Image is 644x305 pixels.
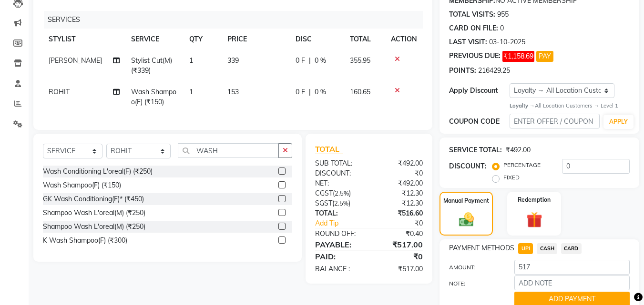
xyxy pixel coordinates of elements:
input: ENTER OFFER / COUPON CODE [510,114,600,128]
div: GK Wash Conditioning(F)* (₹450) [43,194,144,204]
span: 355.95 [350,56,370,65]
label: PERCENTAGE [503,161,541,169]
div: ₹492.00 [506,145,531,155]
span: UPI [518,243,533,254]
div: ₹492.00 [369,158,430,168]
label: AMOUNT: [442,263,507,272]
div: PAYABLE: [308,239,369,250]
span: 0 % [315,87,326,97]
th: TOTAL [344,29,386,50]
div: 03-10-2025 [489,37,525,47]
div: 0 [500,23,504,33]
input: AMOUNT [514,260,630,275]
div: ₹492.00 [369,178,430,188]
div: CARD ON FILE: [449,23,498,33]
label: Manual Payment [443,197,489,205]
th: QTY [184,29,222,50]
div: Wash Conditioning L'oreal(F) (₹250) [43,167,153,177]
span: Stylist Cut(M) (₹339) [131,56,172,75]
div: PAID: [308,251,369,262]
div: ( ) [308,198,369,208]
img: _gift.svg [521,210,547,229]
div: All Location Customers → Level 1 [510,102,630,110]
th: SERVICE [125,29,184,50]
div: BALANCE : [308,264,369,274]
span: 2.5% [335,189,349,197]
div: ₹0.40 [369,229,430,239]
div: SERVICES [44,11,430,29]
div: ₹12.30 [369,198,430,208]
span: | [309,56,311,66]
div: DISCOUNT: [449,161,487,171]
span: TOTAL [315,144,343,154]
span: CASH [537,243,557,254]
div: SUB TOTAL: [308,158,369,168]
input: ADD NOTE [514,275,630,290]
span: 0 F [296,87,305,97]
th: PRICE [222,29,290,50]
div: ₹0 [369,168,430,178]
div: Wash Shampoo(F) (₹150) [43,180,121,190]
th: DISC [290,29,344,50]
div: 955 [497,10,509,20]
div: ₹0 [369,251,430,262]
label: NOTE: [442,279,507,288]
div: ( ) [308,188,369,198]
span: CGST [315,189,333,197]
span: SGST [315,199,332,207]
div: COUPON CODE [449,117,509,127]
strong: Loyalty → [510,102,535,109]
div: SERVICE TOTAL: [449,145,502,155]
div: ₹0 [379,218,430,228]
label: FIXED [503,173,520,182]
span: [PERSON_NAME] [49,56,102,65]
div: POINTS: [449,66,476,76]
span: 339 [227,56,239,65]
div: ₹516.60 [369,208,430,218]
span: 1 [189,88,193,96]
img: _cash.svg [454,211,479,228]
span: PAYMENT METHODS [449,243,514,253]
div: LAST VISIT: [449,37,487,47]
span: 160.65 [350,88,370,96]
div: ₹517.00 [369,264,430,274]
div: ₹517.00 [369,239,430,250]
button: APPLY [603,115,634,129]
div: PREVIOUS DUE: [449,51,501,62]
input: Search or Scan [178,143,279,158]
button: PAY [536,51,553,62]
span: Wash Shampoo(F) (₹150) [131,88,176,106]
div: DISCOUNT: [308,168,369,178]
div: NET: [308,178,369,188]
th: STYLIST [43,29,125,50]
div: Shampoo Wash L'oreal(M) (₹250) [43,208,145,218]
span: 0 % [315,56,326,66]
div: ROUND OFF: [308,229,369,239]
span: | [309,87,311,97]
span: 153 [227,88,239,96]
div: K Wash Shampoo(F) (₹300) [43,236,127,246]
div: 216429.25 [478,66,510,76]
span: 0 F [296,56,305,66]
span: CARD [561,243,582,254]
div: TOTAL VISITS: [449,10,495,20]
span: 2.5% [334,199,348,207]
a: Add Tip [308,218,379,228]
div: ₹12.30 [369,188,430,198]
label: Redemption [518,196,551,204]
div: Shampoo Wash L'oreal(M) (₹250) [43,222,145,232]
span: ROHIT [49,88,70,96]
div: TOTAL: [308,208,369,218]
span: ₹1,158.69 [502,51,534,62]
th: ACTION [385,29,423,50]
span: 1 [189,56,193,65]
div: Apply Discount [449,86,509,96]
